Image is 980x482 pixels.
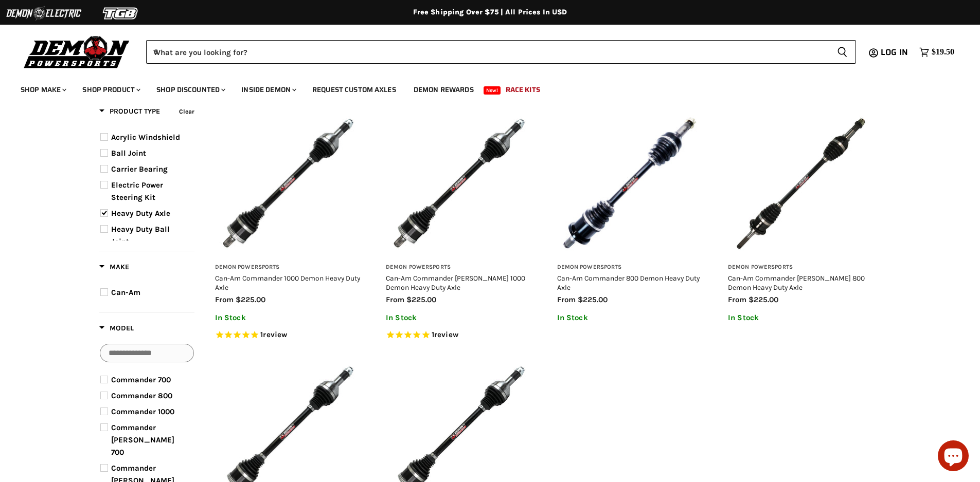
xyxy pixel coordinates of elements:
span: Commander [PERSON_NAME] 700 [111,423,174,457]
span: Rated 5.0 out of 5 stars 1 reviews [386,330,531,341]
span: $225.00 [406,295,436,304]
a: Can-Am Commander 800 Demon Heavy Duty Axle [557,274,700,291]
span: from [386,295,404,304]
span: Commander 800 [111,391,172,400]
span: review [434,330,458,339]
span: Carrier Bearing [111,164,168,174]
span: 1 reviews [432,330,458,339]
a: Shop Make [13,79,73,100]
span: Acrylic Windshield [111,133,180,142]
img: Demon Electric Logo 2 [5,4,82,23]
input: Search Options [100,344,194,362]
h3: Demon Powersports [386,264,531,271]
p: In Stock [215,313,361,322]
span: from [215,295,234,304]
button: Filter by Model [99,323,134,336]
a: Race Kits [498,79,548,100]
span: from [557,295,576,304]
p: In Stock [728,313,874,322]
h3: Demon Powersports [557,264,703,271]
h3: Demon Powersports [728,264,874,271]
button: Filter by Product Type [99,106,160,119]
span: from [728,295,746,304]
a: Can-Am Commander 1000 Demon Heavy Duty Axle [215,274,360,291]
a: Demon Rewards [406,79,482,100]
span: Product Type [99,107,160,116]
span: Can-Am [111,288,140,297]
button: Filter by Make [99,262,129,275]
a: Shop Product [75,79,147,100]
span: Log in [881,46,908,59]
span: Commander 700 [111,375,171,384]
span: $225.00 [236,295,265,304]
a: Log in [876,48,914,57]
span: Model [99,324,134,332]
img: Can-Am Commander 1000 Demon Heavy Duty Axle [215,111,361,256]
span: $225.00 [749,295,778,304]
button: Clear filter by Product Type [176,106,194,120]
span: Rated 5.0 out of 5 stars 1 reviews [215,330,361,341]
span: Heavy Duty Ball Joint [111,225,170,246]
p: In Stock [386,313,531,322]
a: Can-Am Commander [PERSON_NAME] 800 Demon Heavy Duty Axle [728,274,865,291]
a: Can-Am Commander [PERSON_NAME] 1000 Demon Heavy Duty Axle [386,274,525,291]
span: Commander 1000 [111,407,174,416]
span: 1 reviews [260,330,287,339]
img: Can-Am Commander Max 800 Demon Heavy Duty Axle [728,111,874,256]
a: $19.50 [914,45,959,60]
img: TGB Logo 2 [82,4,159,23]
a: Inside Demon [234,79,302,100]
input: When autocomplete results are available use up and down arrows to review and enter to select [146,40,829,64]
img: Can-Am Commander Max 1000 Demon Heavy Duty Axle [386,111,531,256]
span: $19.50 [932,47,954,57]
p: In Stock [557,313,703,322]
inbox-online-store-chat: Shopify online store chat [935,440,972,474]
span: Electric Power Steering Kit [111,180,163,202]
form: Product [146,40,856,64]
img: Can-Am Commander 800 Demon Heavy Duty Axle [557,111,703,256]
div: Free Shipping Over $75 | All Prices In USD [79,8,902,17]
span: $225.00 [578,295,608,304]
a: Shop Discounted [149,79,231,100]
h3: Demon Powersports [215,264,361,271]
img: Demon Powersports [21,33,133,70]
span: New! [484,86,501,95]
ul: Main menu [13,75,952,100]
span: Heavy Duty Axle [111,209,170,218]
span: review [263,330,287,339]
span: Make [99,263,129,271]
span: Ball Joint [111,149,146,158]
button: Search [829,40,856,64]
a: Request Custom Axles [305,79,404,100]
